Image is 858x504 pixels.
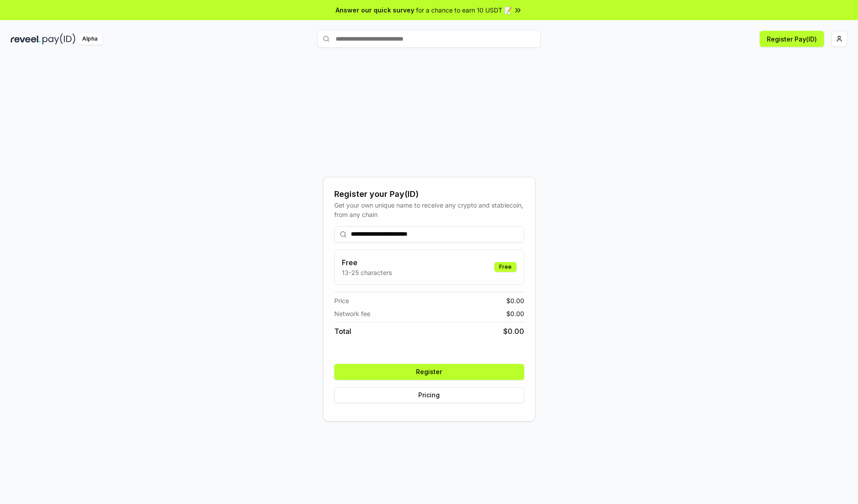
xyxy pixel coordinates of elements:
[506,309,524,318] span: $ 0.00
[11,33,41,45] img: reveel_dark
[416,5,512,15] span: for a chance to earn 10 USDT 📝
[334,309,370,318] span: Network fee
[77,33,102,45] div: Alpha
[334,387,524,403] button: Pricing
[42,33,76,45] img: pay_id
[760,31,824,47] button: Register Pay(ID)
[494,262,517,272] div: Free
[342,268,392,277] p: 13-25 characters
[334,326,351,337] span: Total
[334,364,524,380] button: Register
[342,257,392,268] h3: Free
[336,5,414,15] span: Answer our quick survey
[506,296,524,305] span: $ 0.00
[503,326,524,337] span: $ 0.00
[334,296,349,305] span: Price
[334,188,524,200] div: Register your Pay(ID)
[334,200,524,219] div: Get your own unique name to receive any crypto and stablecoin, from any chain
